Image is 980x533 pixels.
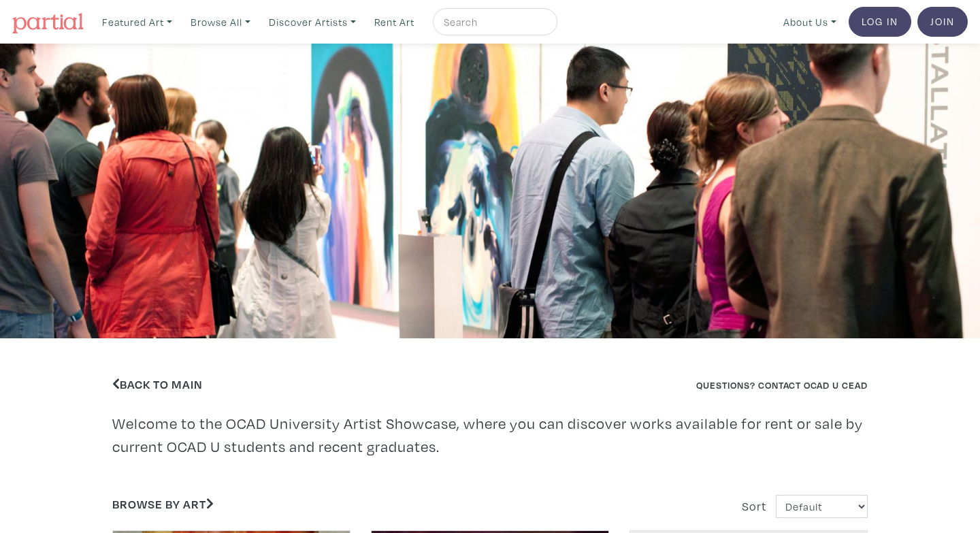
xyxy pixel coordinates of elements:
a: Featured Art [96,8,178,36]
a: Join [917,7,968,37]
a: About Us [777,8,843,36]
p: Welcome to the OCAD University Artist Showcase, where you can discover works available for rent o... [112,412,868,458]
a: Back to Main [112,376,203,392]
a: Questions? Contact OCAD U CEAD [696,378,868,391]
a: Log In [849,7,911,37]
a: Browse by Art [112,496,214,512]
a: Browse All [184,8,257,36]
a: Discover Artists [263,8,362,36]
span: Sort [742,498,766,514]
input: Search [442,14,544,31]
a: Rent Art [368,8,421,36]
